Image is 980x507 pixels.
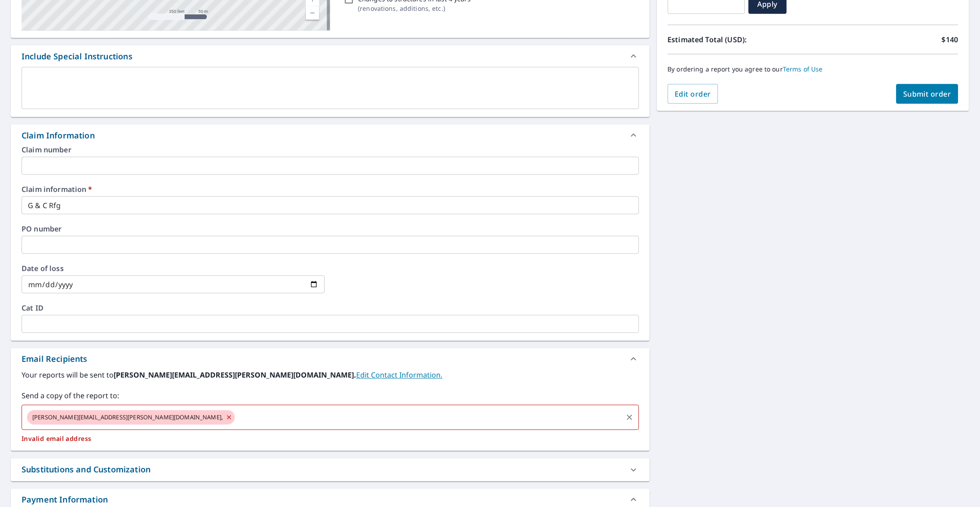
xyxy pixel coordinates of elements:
button: Edit order [668,84,719,104]
a: EditContactInfo [356,370,442,380]
div: Claim Information [11,125,650,146]
label: Your reports will be sent to [22,370,639,381]
span: Edit order [675,89,711,99]
div: Include Special Instructions [22,50,132,62]
div: Include Special Instructions [11,45,650,67]
div: Payment Information [22,494,108,506]
span: [PERSON_NAME][EMAIL_ADDRESS][PERSON_NAME][DOMAIN_NAME], [27,414,228,422]
div: [PERSON_NAME][EMAIL_ADDRESS][PERSON_NAME][DOMAIN_NAME], [27,410,235,425]
button: Clear [623,411,636,424]
p: ( renovations, additions, etc. ) [358,4,471,13]
p: Invalid email address [22,435,639,443]
div: Substitutions and Customization [22,464,150,476]
label: PO number [22,225,639,232]
div: Email Recipients [22,353,88,365]
label: Cat ID [22,304,639,311]
label: Claim number [22,146,639,153]
button: Submit order [896,84,959,104]
span: Submit order [904,89,952,99]
a: Current Level 17, Zoom Out [306,6,319,20]
p: Estimated Total (USD): [668,34,813,45]
div: Email Recipients [11,348,650,370]
div: Substitutions and Customization [11,458,650,481]
label: Send a copy of the report to: [22,391,639,401]
div: Claim Information [22,129,95,142]
p: By ordering a report you agree to our [668,65,958,73]
p: $140 [942,34,958,45]
a: Terms of Use [783,65,823,73]
b: [PERSON_NAME][EMAIL_ADDRESS][PERSON_NAME][DOMAIN_NAME]. [114,370,356,380]
label: Date of loss [22,265,325,272]
label: Claim information [22,186,639,193]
